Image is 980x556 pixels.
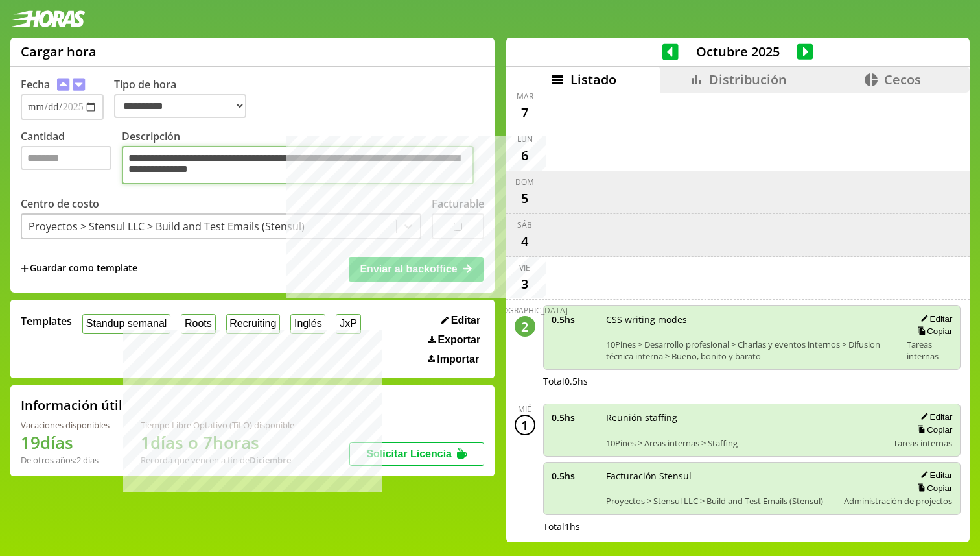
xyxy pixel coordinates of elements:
[913,483,952,494] button: Copiar
[425,333,484,346] button: Exportar
[366,448,452,459] span: Solicitar Licencia
[515,273,535,294] div: 3
[552,470,597,482] span: 0.5 hs
[336,314,360,334] button: JxP
[226,314,281,334] button: Recruiting
[709,71,787,88] span: Distribución
[21,454,110,466] div: De otros años: 2 días
[916,470,952,481] button: Editar
[114,94,246,118] select: Tipo de hora
[519,262,530,273] div: vie
[606,437,885,449] span: 10Pines > Areas internas > Staffing
[517,91,533,102] div: mar
[907,339,952,362] span: Tareas internas
[606,470,835,482] span: Facturación Stensul
[570,71,616,88] span: Listado
[21,261,137,276] span: +Guardar como template
[916,313,952,324] button: Editar
[437,314,484,327] button: Editar
[21,146,111,170] input: Cantidad
[141,454,294,466] div: Recordá que vencen a fin de
[679,43,797,60] span: Octubre 2025
[432,197,484,211] label: Facturable
[515,316,535,337] div: 2
[518,404,531,415] div: mié
[543,375,961,387] div: Total 0.5 hs
[517,134,533,145] div: lun
[141,431,294,454] h1: 1 días o 7 horas
[21,396,122,414] h2: Información útil
[451,315,480,326] span: Editar
[515,176,534,187] div: dom
[21,261,29,276] span: +
[21,314,72,328] span: Templates
[349,442,484,466] button: Solicitar Licencia
[913,424,952,435] button: Copiar
[515,145,535,165] div: 6
[844,495,952,507] span: Administración de projectos
[114,77,257,120] label: Tipo de hora
[10,10,86,27] img: logotipo
[21,419,110,431] div: Vacaciones disponibles
[515,187,535,208] div: 5
[29,219,305,234] div: Proyectos > Stensul LLC > Build and Test Emails (Stensul)
[884,71,921,88] span: Cecos
[606,495,835,507] span: Proyectos > Stensul LLC > Build and Test Emails (Stensul)
[21,129,122,187] label: Cantidad
[606,313,898,326] span: CSS writing modes
[82,314,170,334] button: Standup semanal
[181,314,215,334] button: Roots
[506,93,970,540] div: scrollable content
[21,431,110,454] h1: 19 días
[515,415,535,435] div: 1
[482,305,568,316] div: [DEMOGRAPHIC_DATA]
[517,219,532,230] div: sáb
[606,339,898,362] span: 10Pines > Desarrollo profesional > Charlas y eventos internos > Difusion técnica interna > Bueno,...
[916,411,952,422] button: Editar
[543,520,961,533] div: Total 1 hs
[349,257,484,282] button: Enviar al backoffice
[250,454,291,466] b: Diciembre
[360,263,457,274] span: Enviar al backoffice
[552,411,597,424] span: 0.5 hs
[515,102,535,123] div: 7
[290,314,325,334] button: Inglés
[437,354,479,365] span: Importar
[21,197,99,211] label: Centro de costo
[437,334,480,346] span: Exportar
[515,230,535,251] div: 4
[141,419,294,431] div: Tiempo Libre Optativo (TiLO) disponible
[913,326,952,337] button: Copiar
[21,43,97,60] h1: Cargar hora
[893,437,952,449] span: Tareas internas
[122,129,484,187] label: Descripción
[21,77,50,91] label: Fecha
[552,313,597,326] span: 0.5 hs
[122,146,474,184] textarea: Descripción
[606,411,885,424] span: Reunión staffing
